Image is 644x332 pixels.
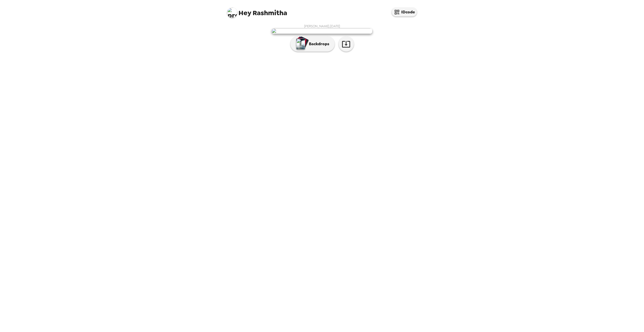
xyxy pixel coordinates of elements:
img: user [272,28,372,34]
span: Rashmitha [227,5,287,16]
span: Hey [238,8,251,17]
button: Backdrops [290,36,335,52]
img: profile pic [227,8,237,18]
p: Backdrops [306,41,329,47]
button: IDcode [392,8,417,16]
span: [PERSON_NAME] , [DATE] [304,24,340,28]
